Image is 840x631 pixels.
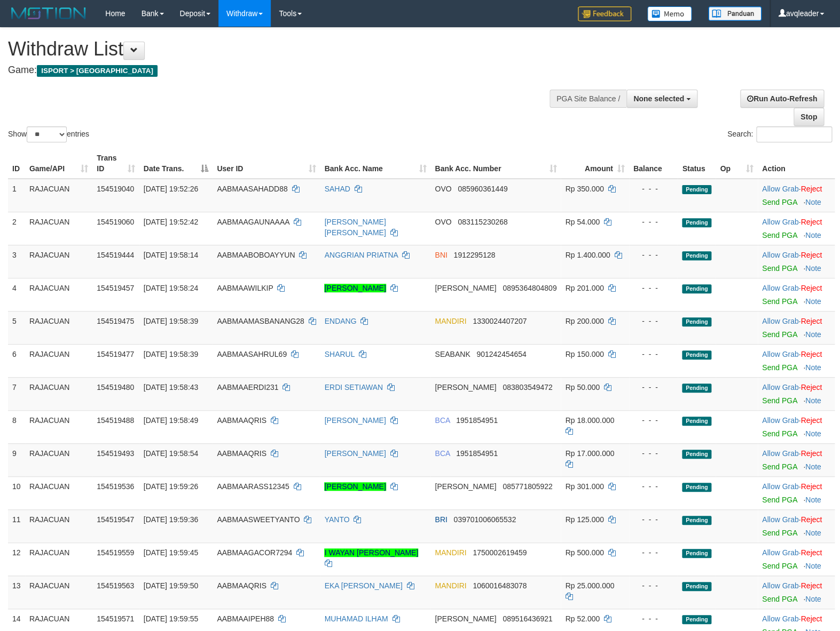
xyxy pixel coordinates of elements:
[800,548,822,557] a: Reject
[758,509,835,542] td: ·
[565,416,614,425] span: Rp 18.000.000
[8,5,89,21] img: MOTION_logo.png
[97,515,134,524] span: 154519547
[324,251,397,259] a: ANGGRIAN PRIATNA
[435,581,466,590] span: MANDIRI
[92,148,139,179] th: Trans ID: activate to sort column ascending
[565,581,614,590] span: Rp 25.000.000
[762,317,800,325] span: ·
[324,515,349,524] a: YANTO
[8,212,25,245] td: 2
[324,548,418,557] a: I WAYAN [PERSON_NAME]
[435,251,447,259] span: BNI
[633,613,674,624] div: - - -
[565,383,600,392] span: Rp 50.000
[762,614,800,623] span: ·
[473,581,527,590] span: Copy 1060016483078 to clipboard
[762,496,797,504] a: Send PGA
[503,383,552,392] span: Copy 083803549472 to clipboard
[435,416,450,425] span: BCA
[217,251,295,259] span: AABMAABOBOAYYUN
[97,548,134,557] span: 154519559
[324,218,386,237] a: [PERSON_NAME] [PERSON_NAME]
[25,179,92,212] td: RAJACUAN
[565,218,600,226] span: Rp 54.000
[800,218,822,226] a: Reject
[8,410,25,443] td: 8
[633,547,674,558] div: - - -
[758,212,835,245] td: ·
[217,317,304,325] span: AABMAAMASBANANG28
[805,462,821,471] a: Note
[8,311,25,344] td: 5
[217,383,278,392] span: AABMAAERDI231
[682,317,711,326] span: Pending
[682,185,711,194] span: Pending
[805,595,821,603] a: Note
[27,126,67,142] select: Showentries
[435,548,466,557] span: MANDIRI
[8,38,549,60] h1: Withdraw List
[25,509,92,542] td: RAJACUAN
[633,382,674,393] div: - - -
[25,410,92,443] td: RAJACUAN
[758,148,835,179] th: Action
[8,179,25,212] td: 1
[456,449,498,458] span: Copy 1951854951 to clipboard
[682,483,711,492] span: Pending
[762,218,798,226] a: Allow Grab
[565,614,600,623] span: Rp 52.000
[435,383,496,392] span: [PERSON_NAME]
[762,264,797,273] a: Send PGA
[565,350,603,358] span: Rp 150.000
[435,218,451,226] span: OVO
[762,462,797,471] a: Send PGA
[758,311,835,344] td: ·
[324,482,386,491] a: [PERSON_NAME]
[217,581,266,590] span: AABMAAQRIS
[217,350,287,358] span: AABMAASAHRUL69
[144,284,198,292] span: [DATE] 19:58:24
[805,562,821,570] a: Note
[762,482,800,491] span: ·
[217,482,289,491] span: AABMAARASS12345
[503,614,552,623] span: Copy 089516436921 to clipboard
[97,218,134,226] span: 154519060
[25,542,92,576] td: RAJACUAN
[633,183,674,194] div: - - -
[805,330,821,339] a: Note
[8,245,25,278] td: 3
[97,449,134,458] span: 154519493
[762,581,800,590] span: ·
[762,396,797,405] a: Send PGA
[144,317,198,325] span: [DATE] 19:58:39
[8,65,549,76] h4: Game:
[633,349,674,360] div: - - -
[758,245,835,278] td: ·
[762,416,800,425] span: ·
[8,542,25,576] td: 12
[762,482,798,491] a: Allow Grab
[762,185,800,193] span: ·
[217,284,273,292] span: AABMAAWILKIP
[682,450,711,459] span: Pending
[633,448,674,459] div: - - -
[25,344,92,377] td: RAJACUAN
[805,198,821,206] a: Note
[8,576,25,609] td: 13
[762,449,800,458] span: ·
[682,615,711,624] span: Pending
[324,449,386,458] a: [PERSON_NAME]
[8,377,25,410] td: 7
[800,350,822,358] a: Reject
[762,363,797,372] a: Send PGA
[708,6,762,21] img: panduan.png
[8,148,25,179] th: ID
[473,548,527,557] span: Copy 1750002619459 to clipboard
[762,350,798,358] a: Allow Grab
[800,284,822,292] a: Reject
[647,6,692,21] img: Button%20Memo.svg
[762,251,800,259] span: ·
[762,416,798,425] a: Allow Grab
[561,148,629,179] th: Amount: activate to sort column ascending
